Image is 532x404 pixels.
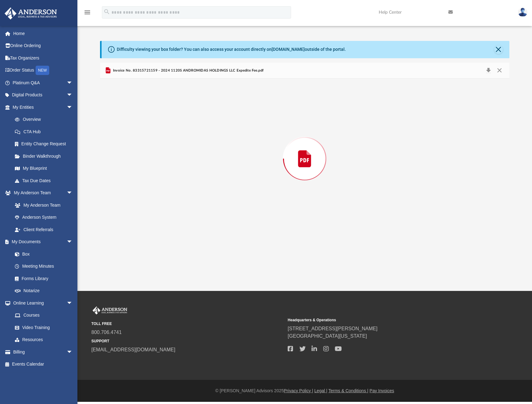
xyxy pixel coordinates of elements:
a: Billingarrow_drop_down [4,346,82,358]
a: Anderson System [9,211,79,224]
span: arrow_drop_down [67,346,79,358]
a: [EMAIL_ADDRESS][DOMAIN_NAME] [91,347,175,352]
span: arrow_drop_down [67,297,79,310]
a: Legal | [314,388,327,393]
img: User Pic [518,8,527,17]
img: Anderson Advisors Platinum Portal [3,7,59,20]
a: Binder Walkthrough [9,150,82,162]
a: Courses [9,309,79,322]
i: search [103,8,110,15]
small: TOLL FREE [91,321,283,327]
div: Preview [100,63,509,239]
a: [GEOGRAPHIC_DATA][US_STATE] [288,333,367,339]
a: My Anderson Team [9,199,76,211]
button: Close [494,66,505,75]
a: 800.706.4741 [91,330,122,335]
span: arrow_drop_down [67,89,79,102]
a: Digital Productsarrow_drop_down [4,89,82,101]
a: Meeting Minutes [9,260,79,273]
span: arrow_drop_down [67,77,79,89]
div: Difficulty viewing your box folder? You can also access your account directly on outside of the p... [117,46,346,53]
small: Headquarters & Operations [288,317,480,323]
a: Tax Organizers [4,52,82,64]
a: Home [4,27,82,40]
span: Invoice No. 83315721159 - 2024 1120S ANDROMIDAS HOLDINGS LLC Expedite Fee.pdf [112,68,264,73]
a: [STREET_ADDRESS][PERSON_NAME] [288,326,377,331]
a: [DOMAIN_NAME] [272,47,305,52]
a: Online Learningarrow_drop_down [4,297,79,309]
a: Entity Change Request [9,138,82,150]
a: My Blueprint [9,162,79,175]
span: arrow_drop_down [67,236,79,248]
a: Video Training [9,321,76,334]
a: My Anderson Teamarrow_drop_down [4,187,79,199]
a: Platinum Q&Aarrow_drop_down [4,77,82,89]
span: arrow_drop_down [67,101,79,114]
a: Pay Invoices [369,388,394,393]
a: Online Ordering [4,40,82,52]
a: Privacy Policy | [284,388,313,393]
button: Download [483,66,494,75]
img: Anderson Advisors Platinum Portal [91,306,129,314]
button: Close [494,45,503,54]
a: Resources [9,334,79,346]
a: Terms & Conditions | [329,388,368,393]
a: Events Calendar [4,358,82,371]
span: arrow_drop_down [67,187,79,200]
small: SUPPORT [91,338,283,344]
a: menu [84,12,91,16]
a: Box [9,248,76,260]
a: My Documentsarrow_drop_down [4,236,79,248]
i: menu [84,9,91,16]
a: CTA Hub [9,125,82,138]
a: Order StatusNEW [4,64,82,77]
a: Forms Library [9,272,76,285]
a: Overview [9,113,82,126]
a: My Entitiesarrow_drop_down [4,101,82,113]
div: NEW [36,66,49,75]
a: Client Referrals [9,223,79,236]
div: © [PERSON_NAME] Advisors 2025 [77,388,532,394]
a: Notarize [9,285,79,297]
a: Tax Due Dates [9,174,82,187]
